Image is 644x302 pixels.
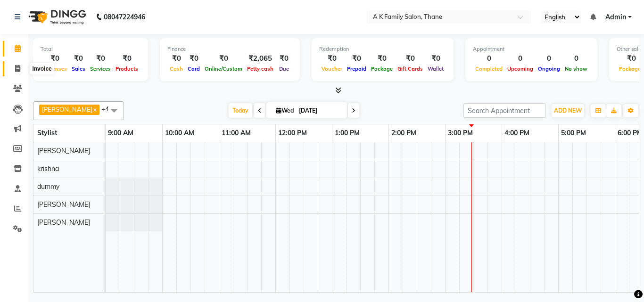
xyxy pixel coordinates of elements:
span: krishna [37,164,59,173]
input: 2025-09-03 [296,104,343,118]
span: Package [369,65,395,72]
div: Invoice [30,63,54,74]
img: logo [24,4,89,30]
span: Admin [605,12,626,22]
div: ₹0 [319,53,345,64]
input: Search Appointment [463,103,546,118]
a: x [92,106,97,113]
div: ₹0 [425,53,446,64]
div: ₹0 [395,53,425,64]
span: Due [277,65,291,72]
span: Voucher [319,65,345,72]
a: 9:00 AM [106,126,136,140]
span: dummy [37,182,59,191]
div: Appointment [473,45,590,53]
div: ₹0 [69,53,88,64]
a: 10:00 AM [163,126,197,140]
span: Completed [473,65,505,72]
span: Stylist [37,129,57,137]
span: [PERSON_NAME] [37,147,90,155]
span: Upcoming [505,65,536,72]
div: 0 [562,53,590,64]
a: 5:00 PM [559,126,588,140]
div: ₹0 [202,53,245,64]
div: ₹0 [113,53,140,64]
span: +4 [101,105,116,113]
a: 3:00 PM [446,126,475,140]
span: Wallet [425,65,446,72]
div: Finance [167,45,292,53]
div: ₹0 [185,53,202,64]
div: ₹0 [41,53,69,64]
button: ADD NEW [552,104,584,117]
span: Products [113,65,140,72]
div: ₹0 [276,53,292,64]
span: Card [185,65,202,72]
span: [PERSON_NAME] [42,106,92,113]
div: ₹2,065 [245,53,276,64]
span: No show [562,65,590,72]
span: ADD NEW [554,107,582,114]
b: 08047224946 [104,4,145,30]
div: 0 [505,53,536,64]
div: ₹0 [369,53,395,64]
a: 12:00 PM [276,126,309,140]
div: Redemption [319,45,446,53]
span: Wed [274,107,296,114]
span: Petty cash [245,65,276,72]
span: Prepaid [345,65,369,72]
span: Gift Cards [395,65,425,72]
span: Sales [69,65,88,72]
div: ₹0 [345,53,369,64]
a: 2:00 PM [389,126,419,140]
a: 1:00 PM [332,126,362,140]
div: 0 [536,53,562,64]
span: Ongoing [536,65,562,72]
span: Online/Custom [202,65,245,72]
a: 11:00 AM [219,126,253,140]
div: ₹0 [167,53,185,64]
div: Total [41,45,140,53]
div: ₹0 [88,53,113,64]
span: [PERSON_NAME] [37,218,90,227]
span: Today [229,103,252,118]
span: [PERSON_NAME] [37,200,90,209]
span: Services [88,65,113,72]
div: 0 [473,53,505,64]
span: Cash [167,65,185,72]
a: 4:00 PM [502,126,532,140]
